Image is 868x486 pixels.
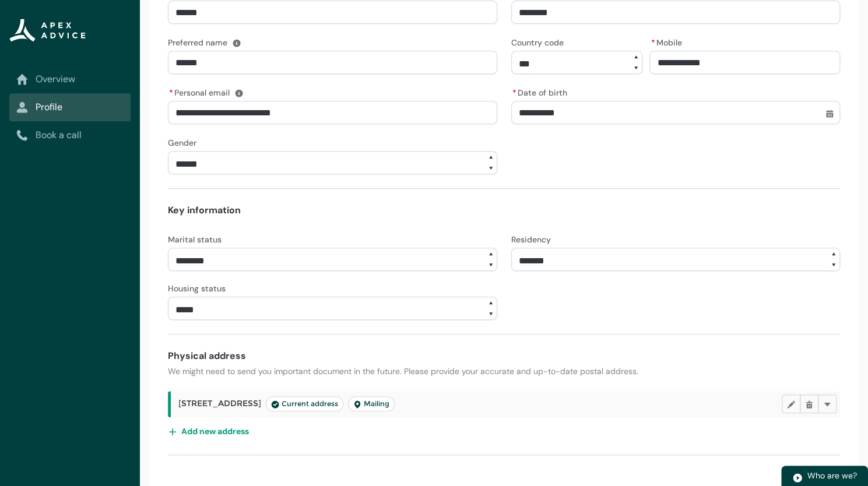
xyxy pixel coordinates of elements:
[9,19,86,42] img: Apex Advice Group
[348,396,395,411] lightning-badge: Address Type
[9,65,131,149] nav: Sub page
[168,34,232,48] label: Preferred name
[168,422,249,441] button: Add new address
[16,100,124,114] a: Profile
[649,34,686,48] label: Mobile
[782,395,800,413] button: Edit
[178,396,395,411] span: [STREET_ADDRESS]
[271,399,338,408] span: Current address
[800,395,818,413] button: Delete
[651,37,655,48] abbr: required
[16,72,124,86] a: Overview
[511,37,564,48] span: Country code
[169,87,173,98] abbr: required
[792,473,803,483] img: play.svg
[512,87,516,98] abbr: required
[168,365,840,377] p: We might need to send you important document in the future. Please provide your accurate and up-t...
[168,283,226,294] span: Housing status
[168,138,196,148] span: Gender
[818,395,837,413] button: More
[807,470,857,481] span: Who are we?
[168,234,222,245] span: Marital status
[266,396,343,411] lightning-badge: Current address
[16,128,124,142] a: Book a call
[168,203,840,217] h4: Key information
[353,399,389,408] span: Mailing
[511,84,572,98] label: Date of birth
[168,84,234,98] label: Personal email
[511,234,551,245] span: Residency
[168,349,840,363] h4: Physical address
